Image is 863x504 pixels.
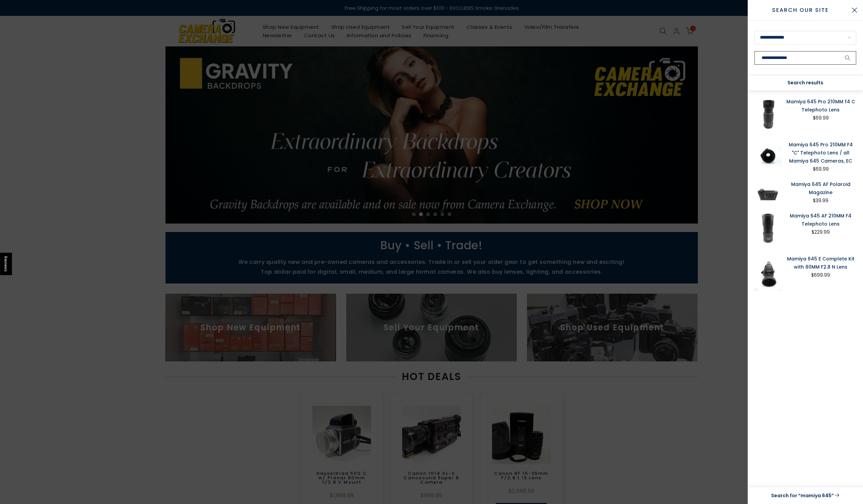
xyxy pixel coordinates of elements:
[754,6,846,14] span: Search Our Site
[785,212,856,228] a: Mamiya 645 AF 210MM F4 Telephoto Lens
[754,180,782,205] img: Mamiya 645 AF Polaroid Magazine Medium Format Equipment - Medium Format Film Backs Mamiya 962215
[813,165,829,173] div: $69.99
[785,98,856,114] a: Mamiya 645 Pro 210MM f4 C Telephoto Lens
[754,141,782,173] img: Mamiya 645 Pro 210MM F4 "C" Telephoto Lens / all Mamiya 645 Cameras, EC Medium Format Equipment -...
[811,228,830,236] div: $229.99
[785,180,856,196] a: Mamiya 645 AF Polaroid Magazine
[813,114,829,122] div: $69.99
[846,2,863,19] button: Close Search
[811,271,830,279] div: $699.99
[754,98,782,134] img: Mamiya 645 Pro 210MM f4 C Telephoto Lens Medium Format Equipment - Medium Format Lenses - Mamiya ...
[754,212,782,248] img: Mamiya 645 AF 210MM F4 Telephoto Lens Medium Format Equipment - Medium Format Lenses - Mamiya 645...
[785,141,856,165] a: Mamiya 645 Pro 210MM F4 "C" Telephoto Lens / all Mamiya 645 Cameras, EC
[754,255,782,291] img: Mamiya 645 E Complete Kit with 80MM F2.8 N Lens Medium Format Equipment - Medium Format Cameras -...
[813,196,828,205] div: $39.99
[785,255,856,271] a: Mamiya 645 E Complete Kit with 80MM F2.8 N Lens
[754,491,856,500] a: Search for “mamiya 645”
[748,75,863,91] div: Search results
